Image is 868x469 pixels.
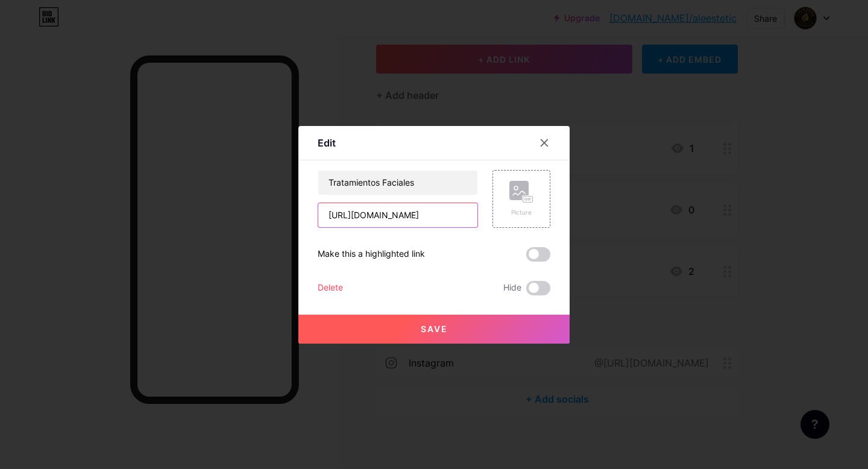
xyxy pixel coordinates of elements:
span: Save [421,324,448,334]
button: Save [298,315,570,344]
input: URL [318,203,477,227]
div: Make this a highlighted link [318,247,425,262]
input: Title [318,171,477,195]
div: Delete [318,281,343,295]
div: Picture [509,208,533,217]
div: Edit [318,136,336,150]
span: Hide [503,281,521,295]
